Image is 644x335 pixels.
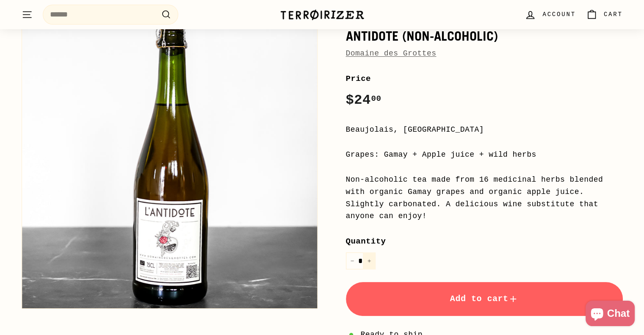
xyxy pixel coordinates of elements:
button: Increase item quantity by one [363,252,376,270]
a: Account [520,2,580,27]
inbox-online-store-chat: Shopify online store chat [583,301,637,328]
h1: Antidote (Non-Alcoholic) [346,29,623,43]
span: Add to cart [450,294,519,304]
input: quantity [346,252,376,270]
button: Add to cart [346,282,623,316]
a: Domaine des Grottes [346,49,437,58]
label: Price [346,72,623,85]
div: Beaujolais, [GEOGRAPHIC_DATA] [346,124,623,136]
span: $24 [346,92,381,108]
span: Cart [604,10,623,19]
span: Account [542,10,575,19]
a: Cart [581,2,628,27]
button: Reduce item quantity by one [346,252,359,270]
div: Grapes: Gamay + Apple juice + wild herbs [346,149,623,161]
label: Quantity [346,235,623,248]
sup: 00 [371,94,381,103]
div: Non-alcoholic tea made from 16 medicinal herbs blended with organic Gamay grapes and organic appl... [346,174,623,222]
